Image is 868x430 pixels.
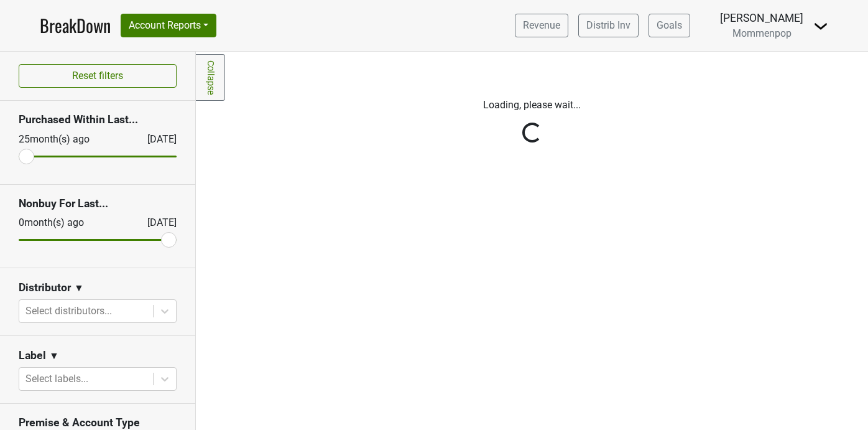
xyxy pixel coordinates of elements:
[649,14,690,37] a: Goals
[732,27,792,39] span: Mommenpop
[720,10,803,26] div: [PERSON_NAME]
[121,14,216,37] button: Account Reports
[40,12,111,39] a: BreakDown
[578,14,639,37] a: Distrib Inv
[205,98,859,113] p: Loading, please wait...
[813,19,828,34] img: Dropdown Menu
[196,54,225,101] a: Collapse
[515,14,568,37] a: Revenue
